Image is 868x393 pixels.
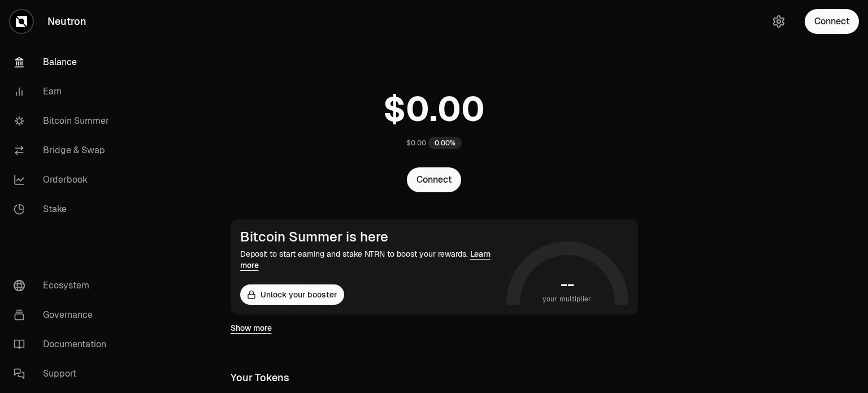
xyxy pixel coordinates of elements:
a: Bitcoin Summer [5,106,122,136]
div: Deposit to start earning and stake NTRN to boost your rewards. [240,248,502,271]
a: Stake [5,195,122,224]
a: Ecosystem [5,271,122,300]
button: Connect [407,167,461,192]
button: Connect [805,9,859,34]
div: 0.00% [428,137,462,149]
h1: -- [561,275,574,293]
div: Your Tokens [231,370,289,386]
a: Governance [5,300,122,330]
a: Show more [231,322,272,334]
a: Bridge & Swap [5,136,122,165]
span: your multiplier [542,293,592,305]
a: Earn [5,77,122,106]
div: Bitcoin Summer is here [240,229,502,245]
a: Support [5,359,122,388]
button: Unlock your booster [240,284,344,305]
div: $0.00 [406,139,426,148]
a: Documentation [5,330,122,359]
a: Balance [5,47,122,77]
a: Orderbook [5,165,122,195]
